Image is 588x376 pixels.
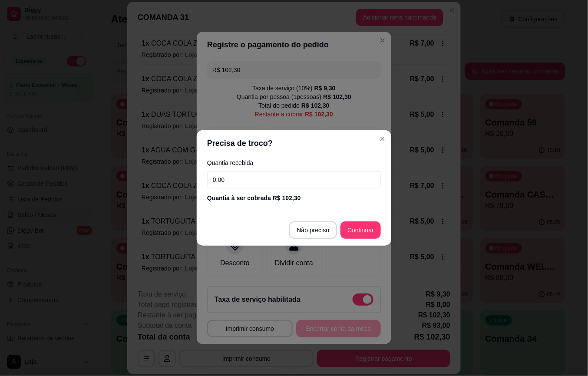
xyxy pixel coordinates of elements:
header: Precisa de troco? [197,130,391,156]
button: Continuar [340,221,381,239]
label: Quantia recebida [207,160,381,166]
div: Quantia à ser cobrada R$ 102,30 [207,194,381,202]
button: Não preciso [289,221,337,239]
button: Close [376,132,390,146]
